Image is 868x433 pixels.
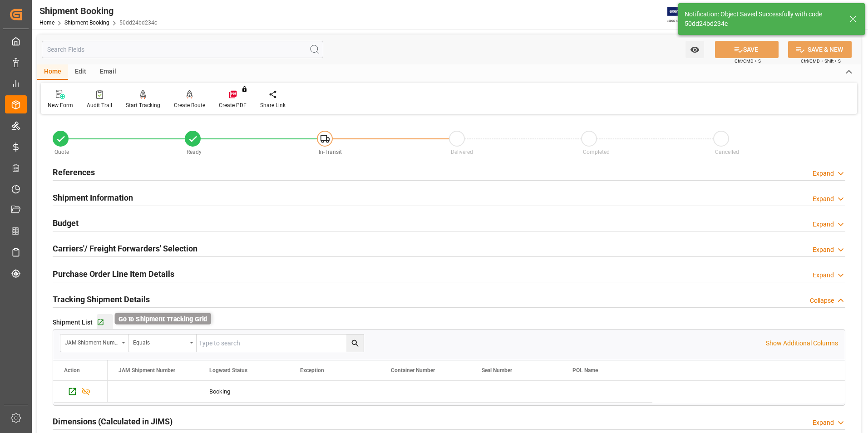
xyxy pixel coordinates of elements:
button: open menu [686,41,704,58]
div: Booking [209,381,278,402]
div: Collapse [810,296,834,305]
div: Press SPACE to select this row. [108,381,652,403]
span: Container Number [391,367,435,374]
div: Notification: Object Saved Successfully with code 50dd24bd234c [685,10,841,29]
span: Seal Number [482,367,512,374]
button: SAVE & NEW [788,41,852,58]
div: Expand [813,169,834,178]
a: Home [39,20,54,26]
div: Expand [813,418,834,428]
div: Expand [813,245,834,255]
span: POL Name [572,367,598,374]
div: Create Route [174,101,205,109]
span: In-Transit [319,149,342,155]
h2: Dimensions (Calculated in JIMS) [53,415,173,428]
button: Go to Shipment Tracking Grid [97,314,113,330]
input: Search Fields [42,41,323,58]
div: Expand [813,271,834,280]
p: Show Additional Columns [766,339,838,348]
span: Shipment List [53,318,93,327]
img: Exertis%20JAM%20-%20Email%20Logo.jpg_1722504956.jpg [667,7,699,23]
span: Exception [300,367,324,374]
span: Ctrl/CMD + Shift + S [801,58,841,64]
div: Audit Trail [87,101,112,109]
div: Go to Shipment Tracking Grid [115,313,211,325]
span: Logward Status [209,367,247,374]
div: Action [64,367,80,374]
h2: References [53,166,95,178]
input: Type to search [197,335,364,352]
span: Delivered [451,149,473,155]
h2: Tracking Shipment Details [53,293,150,305]
div: Expand [813,220,834,229]
div: JAM Shipment Number [65,336,118,347]
span: Ready [187,149,202,155]
button: open menu [60,335,128,352]
h2: Budget [53,217,79,229]
span: Completed [583,149,610,155]
h2: Shipment Information [53,192,133,204]
span: JAM Shipment Number [118,367,175,374]
div: Expand [813,194,834,204]
div: Share Link [260,101,286,109]
span: Quote [54,149,69,155]
div: New Form [48,101,73,109]
a: Shipment Booking [64,20,109,26]
div: Email [93,64,123,80]
span: Cancelled [715,149,739,155]
button: SAVE [715,41,779,58]
div: Edit [68,64,93,80]
span: Ctrl/CMD + S [735,58,761,64]
button: search button [346,335,364,352]
div: Equals [133,336,187,347]
div: Start Tracking [126,101,160,109]
button: open menu [128,335,197,352]
h2: Purchase Order Line Item Details [53,268,174,280]
div: Home [37,64,68,80]
div: Press SPACE to select this row. [53,381,108,403]
h2: Carriers'/ Freight Forwarders' Selection [53,242,197,255]
div: Shipment Booking [39,4,157,18]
